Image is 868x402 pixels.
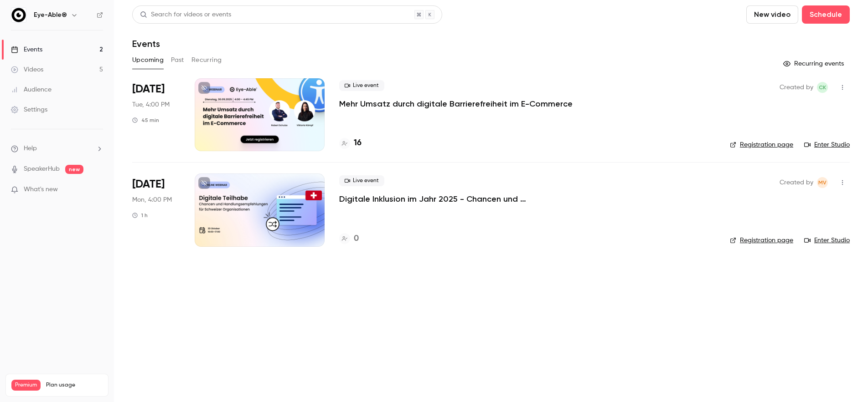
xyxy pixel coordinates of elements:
h1: Events [132,38,160,49]
div: Events [11,45,42,54]
div: 45 min [132,117,159,124]
span: CK [819,82,826,93]
a: SpeakerHub [24,164,60,174]
span: Created by [780,177,813,188]
iframe: Noticeable Trigger [92,186,103,194]
span: Live event [339,80,384,91]
div: 1 h [132,212,148,219]
span: Help [24,144,37,153]
button: Upcoming [132,53,164,67]
a: 0 [339,233,359,245]
button: New video [746,5,798,24]
div: Settings [11,105,47,114]
button: Past [171,53,184,67]
h4: 0 [354,233,359,245]
span: [DATE] [132,82,165,97]
div: Sep 30 Tue, 4:00 PM (Europe/Berlin) [132,78,180,151]
div: Videos [11,65,43,74]
span: What's new [24,185,58,194]
span: Plan usage [46,382,103,389]
span: [DATE] [132,177,165,192]
span: MV [818,177,827,188]
div: Audience [11,85,52,94]
span: Carolin Kaulfersch [817,82,828,93]
span: new [65,165,83,174]
div: Oct 20 Mon, 4:00 PM (Europe/Berlin) [132,173,180,246]
img: Eye-Able® [11,8,26,22]
a: Registration page [730,140,793,149]
div: Search for videos or events [140,10,231,20]
span: Mahdalena Varchenko [817,177,828,188]
a: Mehr Umsatz durch digitale Barrierefreiheit im E-Commerce [339,98,573,109]
button: Schedule [802,5,850,24]
h4: 16 [354,137,362,149]
span: Mon, 4:00 PM [132,195,172,204]
button: Recurring events [779,56,850,71]
a: 16 [339,137,362,149]
a: Digitale Inklusion im Jahr 2025 - Chancen und Handlungsempfehlungen für Schweizer Organisationen [339,193,613,204]
span: Live event [339,175,384,186]
h6: Eye-Able® [34,10,67,20]
a: Enter Studio [804,140,850,149]
span: Premium [11,380,41,391]
a: Registration page [730,236,793,245]
a: Enter Studio [804,236,850,245]
button: Recurring [191,53,222,67]
span: Tue, 4:00 PM [132,100,170,109]
li: help-dropdown-opener [11,144,103,153]
span: Created by [780,82,813,93]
